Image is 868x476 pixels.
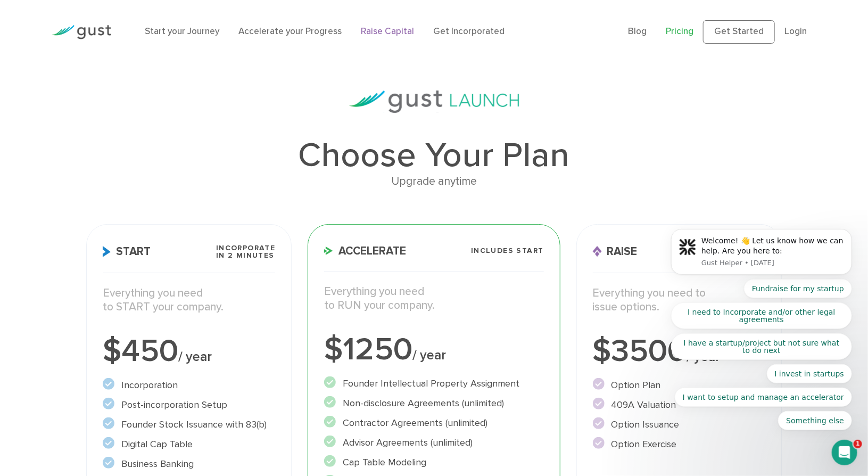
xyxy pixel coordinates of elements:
[103,437,276,452] li: Digital Cap Table
[593,246,638,257] span: Raise
[628,26,647,37] a: Blog
[412,347,446,363] span: / year
[784,26,807,37] a: Login
[655,68,868,447] iframe: Intercom notifications message
[324,416,543,430] li: Contractor Agreements (unlimited)
[52,25,111,39] img: Gust Logo
[103,246,111,257] img: Start Icon X2
[324,245,406,257] span: Accelerate
[239,26,342,37] a: Accelerate your Progress
[324,285,543,313] p: Everything you need to RUN your company.
[593,335,766,367] div: $3500
[103,417,276,432] li: Founder Stock Issuance with 83(b)
[86,138,782,173] h1: Choose Your Plan
[361,26,415,37] a: Raise Capital
[145,26,220,37] a: Start your Journey
[324,334,543,366] div: $1250
[666,26,693,37] a: Pricing
[434,26,505,37] a: Get Incorporated
[324,455,543,470] li: Cap Table Modeling
[103,246,151,257] span: Start
[471,247,544,255] span: Includes START
[103,457,276,471] li: Business Banking
[103,335,276,367] div: $450
[324,376,543,391] li: Founder Intellectual Property Assignment
[178,349,212,365] span: / year
[593,398,766,412] li: 409A Valuation
[103,378,276,392] li: Incorporation
[103,398,276,412] li: Post-incorporation Setup
[832,440,857,465] iframe: Intercom live chat
[593,378,766,392] li: Option Plan
[349,91,519,113] img: gust-launch-logos.svg
[854,440,862,448] span: 1
[324,247,333,255] img: Accelerate Icon
[324,436,543,450] li: Advisor Agreements (unlimited)
[593,246,602,257] img: Raise Icon
[86,173,782,191] div: Upgrade anytime
[324,396,543,411] li: Non-disclosure Agreements (unlimited)
[103,286,276,315] p: Everything you need to START your company.
[593,417,766,432] li: Option Issuance
[703,20,775,44] a: Get Started
[593,286,766,315] p: Everything you need to issue options.
[216,244,275,259] span: Incorporate in 2 Minutes
[593,437,766,452] li: Option Exercise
